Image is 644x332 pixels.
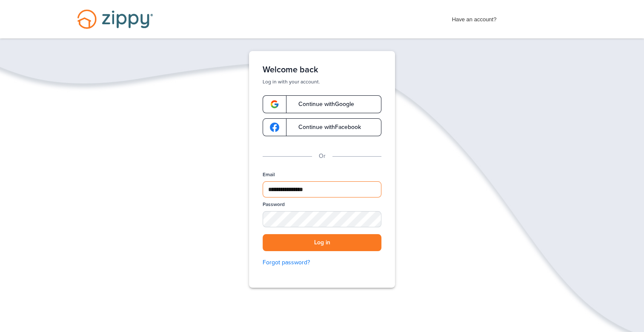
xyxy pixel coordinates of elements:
input: Email [263,181,381,197]
span: Continue with Facebook [290,124,361,130]
a: google-logoContinue withFacebook [263,118,381,136]
p: Or [319,152,326,161]
label: Email [263,171,275,178]
h1: Welcome back [263,65,381,75]
input: Password [263,211,381,227]
img: google-logo [270,123,279,132]
a: Forgot password? [263,258,381,267]
label: Password [263,201,285,208]
p: Log in with your account. [263,78,381,85]
button: Log in [263,234,381,252]
span: Continue with Google [290,101,354,107]
a: google-logoContinue withGoogle [263,95,381,113]
img: google-logo [270,100,279,109]
span: Have an account? [452,11,497,24]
